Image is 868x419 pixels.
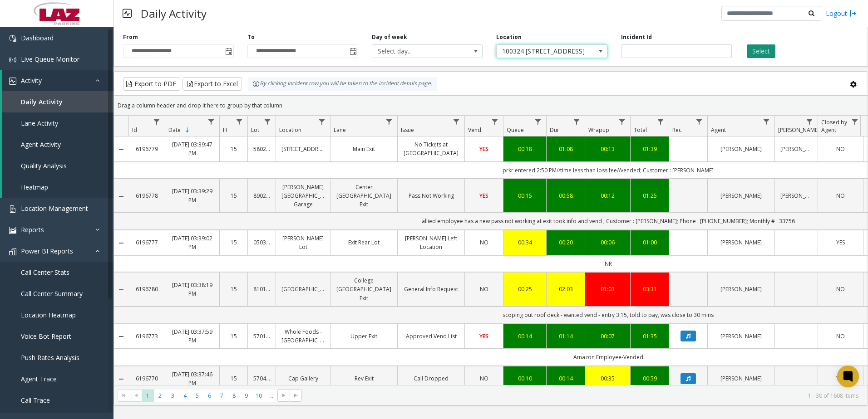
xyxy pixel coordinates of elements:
span: Page 2 [154,390,166,402]
div: Data table [114,116,868,385]
label: Location [496,33,522,41]
span: Page 4 [179,390,191,402]
span: Page 8 [228,390,240,402]
span: Location [279,126,301,134]
a: [PERSON_NAME] [780,191,812,200]
a: NO [470,285,498,293]
img: 'icon' [9,56,16,63]
a: Parker Filter Menu [804,116,816,128]
a: College [GEOGRAPHIC_DATA] Exit [336,276,392,302]
a: 15 [225,285,242,293]
a: 00:35 [591,374,625,383]
a: [DATE] 03:39:47 PM [171,140,214,157]
a: YES [824,374,858,383]
span: Page 1 [142,390,154,402]
span: Page 10 [253,390,265,402]
div: 01:03 [591,285,625,293]
a: Approved Vend List [403,332,459,341]
span: Page 11 [265,390,277,402]
label: Day of week [372,33,407,41]
span: Call Center Stats [21,268,69,277]
span: Go to the next page [280,392,287,399]
a: 00:18 [509,145,541,153]
span: Page 6 [203,390,216,402]
span: Page 7 [216,390,228,402]
span: NO [836,285,845,293]
div: 01:00 [636,238,663,247]
a: Closed by Agent Filter Menu [849,116,861,128]
span: YES [479,332,488,340]
a: 00:14 [509,332,541,341]
a: Daily Activity [2,91,113,112]
span: Go to the last page [292,392,300,399]
a: 00:07 [591,332,625,341]
span: NO [836,192,845,200]
a: [PERSON_NAME] [780,145,812,153]
a: 00:14 [552,374,579,383]
a: 00:13 [591,145,625,153]
div: 00:58 [552,191,579,200]
button: Export to Excel [182,77,242,91]
div: 00:12 [591,191,625,200]
a: [PERSON_NAME] [713,285,769,293]
div: 03:31 [636,285,663,293]
div: By clicking Incident row you will be taken to the incident details page. [248,77,437,91]
a: 6196773 [134,332,159,341]
a: Queue Filter Menu [532,116,544,128]
span: YES [836,375,845,382]
a: 01:35 [636,332,663,341]
label: Incident Id [621,33,652,41]
span: Vend [468,126,481,134]
img: infoIcon.svg [252,80,260,88]
a: [PERSON_NAME] [713,145,769,153]
a: 6196777 [134,238,159,247]
div: 00:06 [591,238,625,247]
a: 15 [225,145,242,153]
div: 00:59 [636,374,663,383]
span: Page 9 [240,390,252,402]
a: [PERSON_NAME][GEOGRAPHIC_DATA] Garage [281,183,325,209]
div: 00:25 [509,285,541,293]
span: Power BI Reports [21,247,73,255]
a: Lane Activity [2,112,113,134]
span: Dashboard [21,34,54,42]
span: Agent Activity [21,140,61,149]
a: 050324 [253,238,270,247]
div: 00:15 [509,191,541,200]
a: [PERSON_NAME] [713,374,769,383]
a: 15 [225,191,242,200]
a: Dur Filter Menu [571,116,583,128]
a: Collapse Details [114,333,128,340]
a: NO [824,145,858,153]
span: YES [479,192,488,200]
span: Lot [251,126,259,134]
span: Call Trace [21,396,50,404]
a: Issue Filter Menu [450,116,463,128]
div: 01:39 [636,145,663,153]
div: 00:34 [509,238,541,247]
a: 15 [225,238,242,247]
span: Wrapup [588,126,609,134]
span: Id [132,126,137,134]
a: YES [470,191,498,200]
label: From [123,33,138,41]
a: Heatmap [2,176,113,198]
img: pageIcon [123,2,132,24]
a: YES [470,332,498,341]
a: Rec. Filter Menu [693,116,705,128]
a: 00:10 [509,374,541,383]
span: Agent [711,126,726,134]
button: Export to PDF [123,77,180,91]
a: 01:25 [636,191,663,200]
a: [GEOGRAPHIC_DATA] [281,285,325,293]
a: Collapse Details [114,239,128,247]
a: H Filter Menu [233,116,246,128]
a: Lot Filter Menu [261,116,274,128]
span: Queue [507,126,524,134]
a: No Tickets at [GEOGRAPHIC_DATA] [403,140,459,157]
a: 01:08 [552,145,579,153]
a: 6196778 [134,191,159,200]
a: 01:14 [552,332,579,341]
